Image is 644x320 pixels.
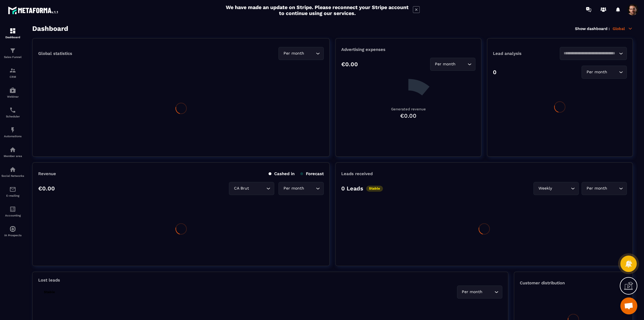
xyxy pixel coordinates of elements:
[278,182,324,195] div: Search for option
[1,214,24,217] p: Accounting
[300,171,324,176] p: Forecast
[1,154,24,158] p: Member area
[1,95,24,98] p: Webinar
[41,289,58,295] p: Stable
[1,182,24,201] a: emailemailE-mailing
[461,289,484,295] span: Per month
[581,66,627,79] div: Search for option
[38,185,55,192] p: €0.00
[1,142,24,162] a: automationsautomationsMember area
[1,162,24,182] a: social-networksocial-networkSocial Networks
[8,5,59,15] img: logo
[282,185,305,192] span: Per month
[575,26,610,31] p: Show dashboard :
[38,278,60,283] p: Lost leads
[9,107,16,113] img: scheduler
[9,166,16,173] img: social-network
[224,4,410,16] h2: We have made an update on Stripe. Please reconnect your Stripe account to continue using our serv...
[1,194,24,197] p: E-mailing
[430,58,475,71] div: Search for option
[608,69,617,75] input: Search for option
[553,185,569,192] input: Search for option
[305,50,314,57] input: Search for option
[9,27,16,34] img: formation
[585,69,608,75] span: Per month
[305,185,314,192] input: Search for option
[457,285,502,298] div: Search for option
[457,61,466,67] input: Search for option
[341,185,363,192] p: 0 Leads
[341,61,358,68] p: €0.00
[1,55,24,59] p: Sales Funnel
[613,26,633,31] p: Global
[581,182,627,195] div: Search for option
[341,171,373,176] p: Leads received
[278,47,324,60] div: Search for option
[269,171,295,176] p: Cashed in
[9,206,16,212] img: accountant
[233,185,250,192] span: CA Brut
[38,51,72,56] p: Global statistics
[620,297,637,314] a: Mở cuộc trò chuyện
[1,36,24,39] p: Dashboard
[434,61,457,67] span: Per month
[493,51,560,56] p: Lead analysis
[366,186,383,192] p: Stable
[493,69,497,76] p: 0
[229,182,274,195] div: Search for option
[1,135,24,138] p: Automations
[1,122,24,142] a: automationsautomationsAutomations
[1,115,24,118] p: Scheduler
[1,83,24,102] a: automationsautomationsWebinar
[9,67,16,74] img: formation
[560,47,627,60] div: Search for option
[341,47,475,52] p: Advertising expenses
[520,280,627,285] p: Customer distribution
[585,185,608,192] span: Per month
[9,126,16,133] img: automations
[533,182,579,195] div: Search for option
[537,185,553,192] span: Weekly
[1,102,24,122] a: schedulerschedulerScheduler
[38,171,56,176] p: Revenue
[9,47,16,54] img: formation
[9,225,16,232] img: automations
[1,75,24,78] p: CRM
[563,50,617,57] input: Search for option
[1,201,24,221] a: accountantaccountantAccounting
[282,50,305,57] span: Per month
[9,87,16,94] img: automations
[608,185,617,192] input: Search for option
[1,63,24,83] a: formationformationCRM
[1,234,24,237] p: IA Prospects
[1,23,24,43] a: formationformationDashboard
[9,146,16,153] img: automations
[9,186,16,193] img: email
[32,25,68,33] h3: Dashboard
[1,43,24,63] a: formationformationSales Funnel
[1,174,24,177] p: Social Networks
[484,289,493,295] input: Search for option
[250,185,265,192] input: Search for option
